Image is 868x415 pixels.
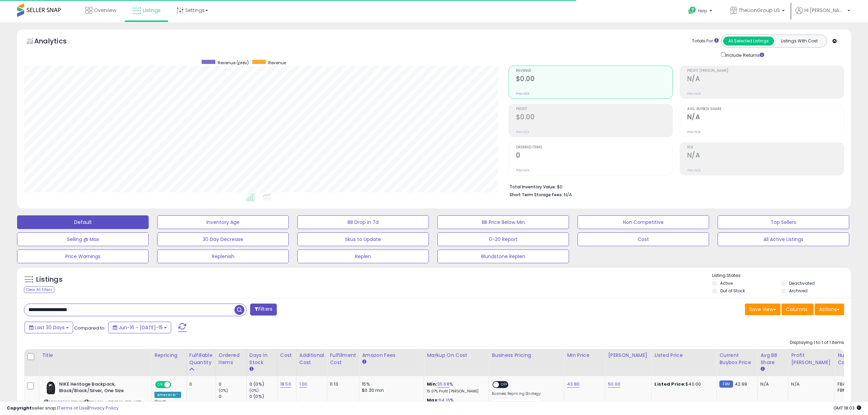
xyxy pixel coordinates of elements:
div: Repricing [154,352,184,359]
button: Filters [250,304,277,316]
small: Avg BB Share. [760,366,764,372]
label: Archived [789,288,808,294]
button: Replenish [157,250,289,263]
button: Last 30 Days [25,322,73,333]
small: Prev: N/A [516,130,529,134]
h2: N/A [687,151,844,161]
div: Additional Cost [299,352,324,366]
small: Prev: N/A [687,92,701,96]
strong: Copyright [7,405,32,411]
small: Days In Stock. [249,366,254,372]
a: Terms of Use [58,405,87,411]
button: Skus to Update [297,232,429,246]
div: 0 [189,381,211,387]
div: Current Buybox Price [719,352,755,366]
div: Num of Comp. [838,352,863,366]
span: TheLionGroup US [739,7,780,14]
button: 0-20 Report [437,232,569,246]
a: 18.50 [280,381,291,388]
div: Include Returns [716,51,772,59]
button: All Active Listings [718,232,849,246]
span: Last 30 Days [35,324,65,331]
button: BB Price Below Min [437,215,569,229]
p: 15.07% Profit [PERSON_NAME] [427,389,484,394]
span: 42.99 [735,381,747,387]
span: Profit [516,107,673,111]
div: Ordered Items [219,352,244,366]
li: $0 [510,182,839,190]
span: Overview [94,7,116,14]
th: The percentage added to the cost of goods (COGS) that forms the calculator for Min & Max prices. [424,349,489,376]
span: OFF [170,382,181,388]
span: Columns [786,306,808,313]
h2: N/A [687,75,844,84]
div: Title [42,352,149,359]
button: Non Competitive [578,215,709,229]
div: $40.00 [654,381,711,387]
a: Help [683,1,719,22]
b: Short Term Storage Fees: [510,192,563,198]
button: Inventory Age [157,215,289,229]
b: Total Inventory Value: [510,184,556,190]
button: BB Drop in 7d [297,215,429,229]
span: Avg. Buybox Share [687,107,844,111]
div: 15% [362,381,419,387]
div: N/A [760,381,783,387]
small: (0%) [219,388,228,393]
div: Listed Price [654,352,714,359]
span: N/A [564,191,572,198]
h2: $0.00 [516,113,673,122]
div: Business Pricing [492,352,561,359]
button: Jun-16 - [DATE]-15 [108,322,171,333]
button: Actions [815,304,844,315]
div: N/A [791,381,829,387]
h2: N/A [687,113,844,122]
h2: $0.00 [516,75,673,84]
a: 50.00 [608,381,620,388]
span: Revenue [516,69,673,73]
div: 0 (0%) [249,381,277,387]
span: Jun-16 - [DATE]-15 [119,324,163,331]
div: Totals For [692,38,719,44]
div: % [427,381,484,394]
small: Amazon Fees. [362,359,366,365]
div: Days In Stock [249,352,274,366]
button: Replen [297,250,429,263]
button: Cost [578,232,709,246]
a: 1.00 [299,381,308,388]
span: ON [156,382,164,388]
h5: Analytics [34,36,80,48]
small: Prev: N/A [687,130,701,134]
a: 43.80 [567,381,580,388]
div: 0 [219,393,246,400]
span: Ordered Items [516,146,673,149]
button: Blundstone Replen [437,250,569,263]
a: 35.68 [437,381,449,388]
button: Price Warnings [17,250,149,263]
div: Fulfillment Cost [330,352,356,366]
button: Listings With Cost [774,37,825,45]
b: Min: [427,381,437,387]
div: $0.30 min [362,387,419,393]
button: All Selected Listings [723,37,774,45]
button: Top Sellers [718,215,849,229]
div: [PERSON_NAME] [608,352,649,359]
span: Compared to: [74,325,106,331]
i: Get Help [688,6,696,15]
span: Profit [PERSON_NAME] [687,69,844,73]
div: Fulfillable Quantity [189,352,213,366]
small: FBM [719,380,733,388]
label: Deactivated [789,280,815,286]
div: Cost [280,352,294,359]
span: Help [698,8,707,14]
h5: Listings [36,275,63,284]
span: Revenue (prev) [218,60,249,66]
button: Selling @ Max [17,232,149,246]
div: 0 [219,381,246,387]
button: Save View [745,304,781,315]
span: Hi [PERSON_NAME] [804,7,845,14]
span: OFF [499,382,510,388]
small: (0%) [249,388,259,393]
button: 30 Day Decrease [157,232,289,246]
small: Prev: N/A [516,168,529,172]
